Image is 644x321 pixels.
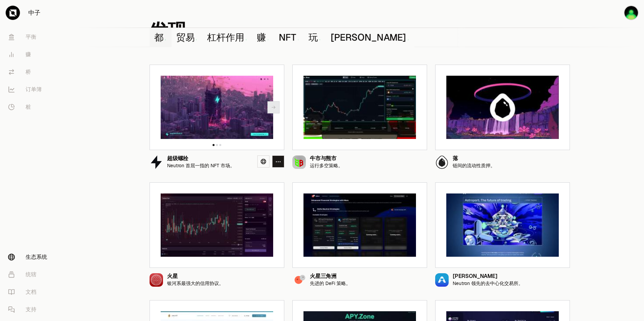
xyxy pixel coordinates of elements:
div: 22 [164,39,166,41]
a: 赚 [3,46,73,63]
div: [PERSON_NAME] [453,274,523,279]
img: 主机666 [624,5,639,20]
div: 6 [245,39,247,41]
font: 订单簿 [26,85,42,94]
font: 玩 [309,33,318,42]
p: Neutron 领先的去中心化交易所。 [453,281,523,286]
img: Astroport 预览图片 [446,193,559,257]
div: 11 [267,39,268,41]
font: 桥 [26,68,31,76]
a: 订单簿 [3,81,73,98]
a: 桥 [3,63,73,81]
div: 火星 [167,274,224,279]
div: 火星三角洲 [310,274,351,279]
div: 1 [297,39,298,41]
div: 6 [196,39,197,41]
font: 中子 [28,8,40,17]
img: 牛市与熊市预览图片 [303,76,416,139]
font: 贸易 [176,33,195,42]
a: 文档 [3,283,73,301]
img: 拖放预览图像 [446,76,559,139]
font: [PERSON_NAME] [331,33,406,42]
a: 统辖 [3,266,73,283]
img: 火星预览图像 [161,193,273,257]
font: 桩 [26,103,31,111]
p: 链间的流动性质押。 [453,163,495,169]
a: 平衡 [3,28,73,46]
font: 生态系统 [26,253,47,261]
font: 都 [154,33,163,42]
a: 支持 [3,301,73,318]
h1: 发现 [150,23,186,39]
font: NFT [279,33,296,42]
font: 赚 [257,33,266,42]
img: Delta Mars 预览图像 [303,193,416,257]
a: 桩 [3,98,73,116]
font: 平衡 [26,33,36,41]
font: 统辖 [26,271,36,279]
img: Superbolt 预览图像 [161,76,273,139]
font: 文档 [26,288,36,296]
div: 超级螺栓 [167,156,235,162]
font: 赚 [26,50,31,59]
a: 生态系统 [3,248,73,266]
div: 4 [319,39,320,41]
p: Neutron 首屈一指的 NFT 市场。 [167,163,235,169]
div: 牛市与熊市 [310,156,343,162]
div: 3 [407,39,409,41]
p: 先进的 DeFi 策略。 [310,281,351,286]
font: 杠杆作用 [207,33,244,42]
div: 落 [453,156,495,162]
p: 银河系最强大的信用协议。 [167,281,224,286]
font: 支持 [26,306,36,314]
p: 运行多空策略。 [310,163,343,169]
